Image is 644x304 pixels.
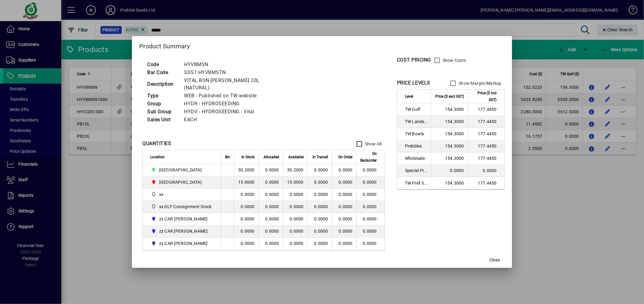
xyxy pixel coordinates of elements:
[144,116,181,124] td: Sales Unit
[468,177,504,189] td: 177.4450
[397,79,430,87] div: PRICE LEVELS
[150,240,214,247] span: zz CAR CRAIG G
[258,238,283,250] td: 0.0000
[468,152,504,165] td: 177.4450
[356,189,384,201] td: 0.0000
[150,191,214,198] span: xx
[490,257,500,263] span: Close
[283,238,307,250] td: 0.0000
[468,116,504,128] td: 177.4450
[431,140,468,152] td: 154.3000
[258,201,283,213] td: 0.0000
[468,140,504,152] td: 177.4450
[159,240,208,246] span: zz CAR [PERSON_NAME]
[405,106,427,112] span: TW Golf
[314,229,328,234] span: 0.0000
[356,201,384,213] td: 0.0000
[258,164,283,176] td: 0.0000
[431,152,468,165] td: 154.3000
[144,69,181,77] td: Bar Code
[234,164,258,176] td: 30.2000
[150,203,214,210] span: xx DLF Consignment Stock
[144,61,181,69] td: Code
[314,204,328,209] span: 0.0000
[159,228,208,234] span: zz CAR [PERSON_NAME]
[234,225,258,238] td: 0.0000
[132,36,512,54] h2: Product Summary
[314,180,328,185] span: 0.0000
[485,254,505,265] button: Close
[314,241,328,246] span: 0.0000
[283,176,307,189] td: 15.0000
[405,155,427,161] span: Wholesale
[150,154,165,160] span: Location
[181,77,292,92] td: VITAL BON-[PERSON_NAME] 20L (NATURAL)
[405,118,427,125] span: TW Landscaper
[288,154,304,160] span: Available
[159,204,212,210] span: xx DLF Consignment Stock
[314,216,328,221] span: 0.0000
[150,215,214,223] span: zz CAR CARL
[264,154,279,160] span: Allocated
[435,93,464,100] span: Price ($ excl GST)
[457,80,502,86] label: Show Margin/Markup
[472,90,497,103] span: Price ($ incl GST)
[241,154,255,160] span: In Stock
[234,213,258,225] td: 0.0000
[405,131,427,137] span: TW Bowls
[356,225,384,238] td: 0.0000
[258,250,283,262] td: 0.0000
[159,167,202,173] span: [GEOGRAPHIC_DATA]
[339,180,353,185] span: 0.0000
[313,154,328,160] span: In Transit
[339,216,353,221] span: 0.0000
[181,92,292,100] td: WEB - Published on TW website
[234,238,258,250] td: 0.0000
[314,167,328,172] span: 0.0000
[364,141,382,147] label: Show All
[468,165,504,177] td: 0.0000
[339,241,353,246] span: 0.0000
[258,225,283,238] td: 0.0000
[181,100,292,108] td: HYDR - HYDROSEEDING
[234,201,258,213] td: 0.0000
[150,178,214,186] span: PALMERSTON NORTH
[356,250,384,262] td: 0.0000
[234,176,258,189] td: 15.0000
[356,176,384,189] td: 0.0000
[360,150,377,164] span: On Backorder
[431,165,468,177] td: 0.0000
[431,116,468,128] td: 154.3000
[144,92,181,100] td: Type
[431,177,468,189] td: 154.3000
[234,250,258,262] td: 0.0000
[150,227,214,235] span: zz CAR CRAIG B
[142,140,171,147] div: QUANTITIES
[144,77,181,92] td: Description
[283,213,307,225] td: 0.0000
[181,69,292,77] td: SDS1:HYVBMSTN
[283,164,307,176] td: 30.2000
[150,166,214,174] span: CHRISTCHURCH
[405,93,413,100] span: Level
[338,154,353,160] span: On Order
[405,180,427,186] span: TW Pref Sup
[144,108,181,116] td: Sub Group
[159,191,164,197] span: xx
[441,57,466,63] label: Show Costs
[234,189,258,201] td: 0.0000
[397,56,431,64] div: COST PRICING
[356,213,384,225] td: 0.0000
[468,128,504,140] td: 177.4450
[431,128,468,140] td: 154.3000
[283,225,307,238] td: 0.0000
[314,192,328,197] span: 0.0000
[431,103,468,116] td: 154.3000
[258,189,283,201] td: 0.0000
[225,154,230,160] span: Bin
[181,116,292,124] td: EACH
[258,176,283,189] td: 0.0000
[159,179,202,185] span: [GEOGRAPHIC_DATA]
[283,201,307,213] td: 0.0000
[356,238,384,250] td: 0.0000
